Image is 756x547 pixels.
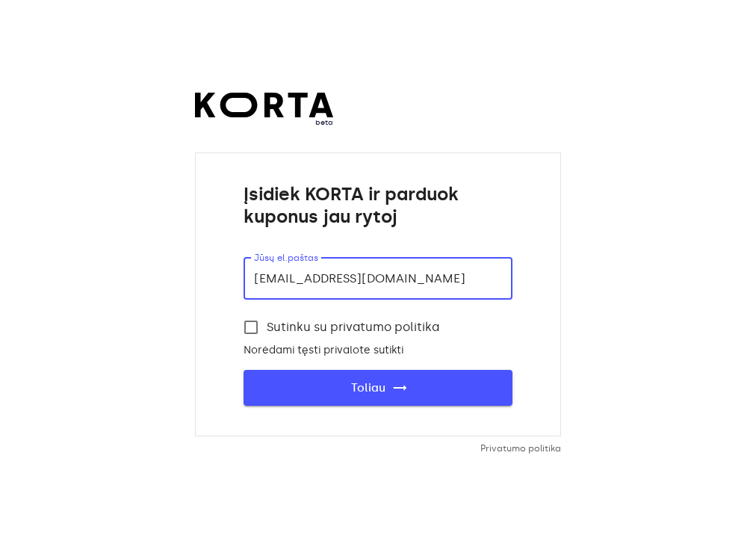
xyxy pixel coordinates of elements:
[244,183,512,228] h1: Įsidiek KORTA ir parduok kuponus jau rytoj
[195,93,333,128] a: beta
[195,117,333,128] span: beta
[195,93,333,117] img: Korta
[267,318,439,336] span: Sutinku su privatumo politika
[244,370,512,406] button: Toliau
[480,443,561,454] a: Privatumo politika
[267,378,489,398] span: Toliau
[244,343,512,358] p: Norėdami tęsti privalote sutikti
[391,380,408,396] span: trending_flat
